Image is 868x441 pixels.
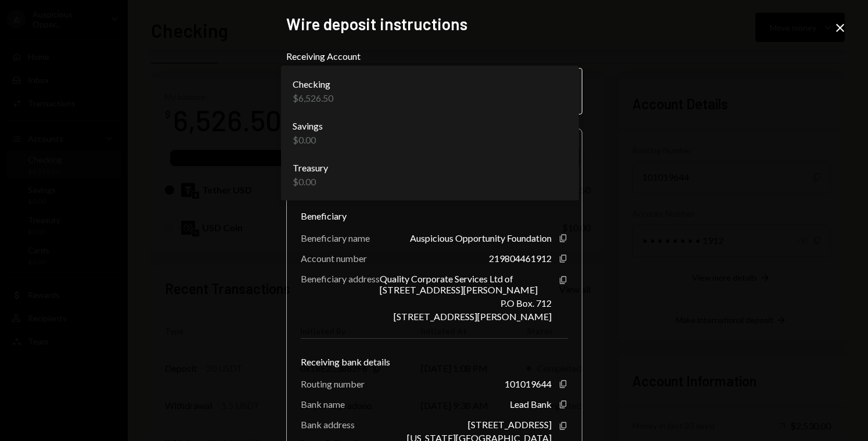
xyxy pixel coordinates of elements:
[293,161,328,175] div: Treasury
[293,91,333,105] div: $6,526.50
[410,232,552,243] div: Auspicious Opportunity Foundation
[286,13,582,35] h2: Wire deposit instructions
[301,232,370,243] div: Beneficiary name
[510,399,552,410] div: Lead Bank
[293,133,323,147] div: $0.00
[293,77,333,91] div: Checking
[301,378,365,389] div: Routing number
[489,253,552,264] div: 219804461912
[500,297,552,309] div: P.O Box. 712
[380,273,552,295] div: Quality Corporate Services Ltd of [STREET_ADDRESS][PERSON_NAME]
[301,209,568,223] div: Beneficiary
[394,311,552,322] div: [STREET_ADDRESS][PERSON_NAME]
[505,378,552,389] div: 101019644
[301,273,380,284] div: Beneficiary address
[286,49,582,63] label: Receiving Account
[468,419,552,430] div: [STREET_ADDRESS]
[301,355,568,369] div: Receiving bank details
[301,253,367,264] div: Account number
[301,419,355,430] div: Bank address
[293,175,328,189] div: $0.00
[301,399,345,410] div: Bank name
[293,119,323,133] div: Savings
